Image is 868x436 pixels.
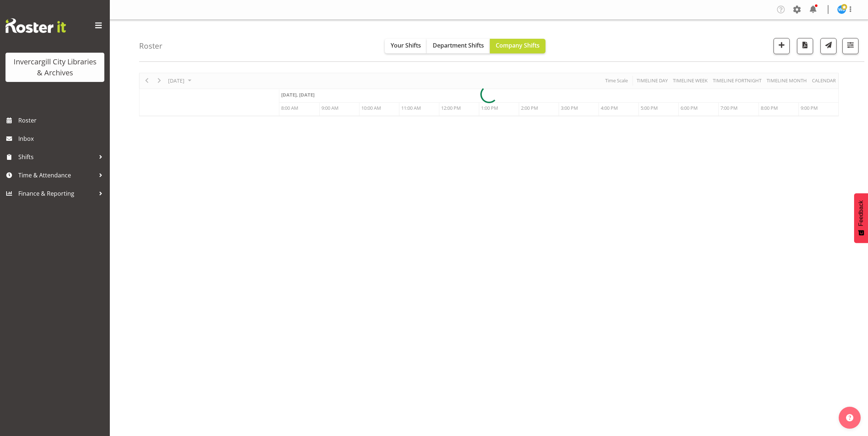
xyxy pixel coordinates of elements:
[774,38,790,54] button: Add a new shift
[797,38,813,54] button: Download a PDF of the roster for the current day
[820,38,837,54] button: Send a list of all shifts for the selected filtered period to all rostered employees.
[842,38,858,54] button: Filter Shifts
[496,41,540,49] span: Company Shifts
[391,41,421,49] span: Your Shifts
[139,42,163,50] h4: Roster
[837,5,846,14] img: willem-burger11692.jpg
[858,200,864,226] span: Feedback
[18,115,106,126] span: Roster
[385,39,427,53] button: Your Shifts
[427,39,490,53] button: Department Shifts
[5,18,66,33] img: Rosterit website logo
[13,56,97,78] div: Invercargill City Libraries & Archives
[18,151,95,162] span: Shifts
[846,414,853,421] img: help-xxl-2.png
[18,170,95,181] span: Time & Attendance
[433,41,484,49] span: Department Shifts
[854,193,868,243] button: Feedback - Show survey
[490,39,545,53] button: Company Shifts
[18,133,106,144] span: Inbox
[18,188,95,199] span: Finance & Reporting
